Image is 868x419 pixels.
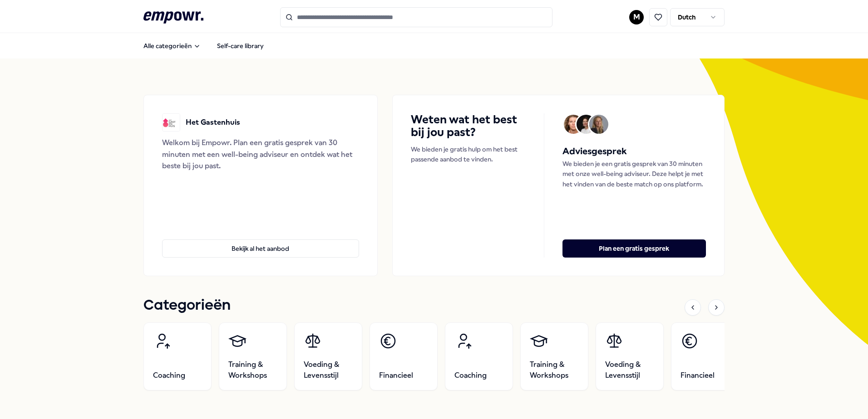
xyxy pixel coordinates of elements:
button: Bekijk al het aanbod [162,239,359,258]
nav: Main [136,37,271,55]
a: Voeding & Levensstijl [294,322,362,390]
h4: Weten wat het best bij jou past? [411,113,526,139]
p: We bieden je gratis hulp om het best passende aanbod te vinden. [411,144,526,165]
span: Voeding & Levensstijl [605,359,654,381]
span: Training & Workshops [530,359,579,381]
a: Coaching [445,322,513,390]
img: Avatar [589,115,608,134]
input: Search for products, categories or subcategories [280,7,552,27]
h5: Adviesgesprek [562,144,706,159]
a: Self-care library [210,37,271,55]
a: Financieel [370,322,438,390]
h1: Categorieën [143,294,231,317]
span: Financieel [379,370,413,381]
img: Avatar [564,115,583,134]
button: Plan een gratis gesprek [562,239,706,258]
span: Coaching [454,370,487,381]
img: Het Gastenhuis [162,113,180,132]
div: Welkom bij Empowr. Plan een gratis gesprek van 30 minuten met een well-being adviseur en ontdek w... [162,137,359,172]
span: Training & Workshops [228,359,277,381]
a: Training & Workshops [219,322,287,390]
a: Voeding & Levensstijl [596,322,664,390]
p: We bieden je een gratis gesprek van 30 minuten met onze well-being adviseur. Deze helpt je met he... [562,159,706,189]
span: Financieel [681,370,715,381]
a: Bekijk al het aanbod [162,225,359,258]
button: Alle categorieën [136,37,208,55]
a: Training & Workshops [520,322,588,390]
button: M [629,10,644,24]
img: Avatar [577,115,596,134]
span: Coaching [153,370,185,381]
a: Financieel [671,322,739,390]
span: Voeding & Levensstijl [304,359,353,381]
p: Het Gastenhuis [186,117,240,128]
a: Coaching [143,322,212,390]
